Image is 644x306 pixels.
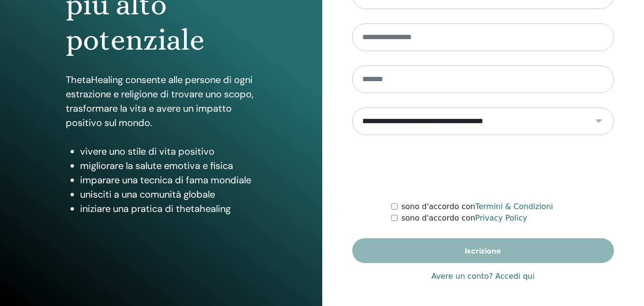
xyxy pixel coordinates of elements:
[66,73,256,130] p: ThetaHealing consente alle persone di ogni estrazione e religione di trovare uno scopo, trasforma...
[410,149,555,187] iframe: reCAPTCHA
[80,201,256,216] li: iniziare una pratica di thetahealing
[80,144,256,158] li: vivere uno stile di vita positivo
[475,213,527,222] a: Privacy Policy
[80,158,256,173] li: migliorare la salute emotiva e fisica
[401,212,527,224] label: sono d'accordo con
[401,201,553,212] label: sono d'accordo con
[80,173,256,187] li: imparare una tecnica di fama mondiale
[431,271,535,282] a: Avere un conto? Accedi qui
[475,202,553,211] a: Termini & Condizioni
[80,187,256,201] li: unisciti a una comunità globale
